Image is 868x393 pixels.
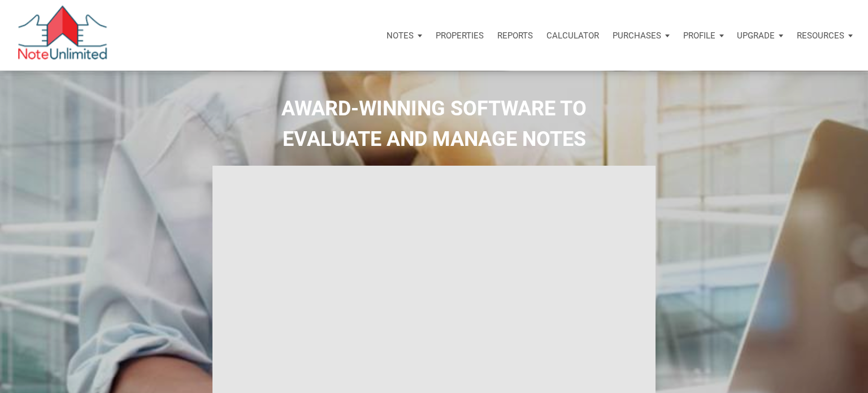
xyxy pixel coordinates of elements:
p: Reports [497,31,533,41]
p: Resources [797,31,844,41]
button: Upgrade [730,19,790,53]
button: Resources [790,19,860,53]
p: Upgrade [737,31,775,41]
button: Notes [380,19,429,53]
a: Calculator [540,19,606,53]
p: Profile [683,31,715,41]
a: Properties [429,19,491,53]
p: Purchases [613,31,661,41]
button: Reports [491,19,540,53]
button: Purchases [606,19,676,53]
p: Properties [436,31,484,41]
p: Notes [387,31,414,41]
p: Calculator [546,31,599,41]
h2: AWARD-WINNING SOFTWARE TO EVALUATE AND MANAGE NOTES [8,93,860,154]
button: Profile [676,19,731,53]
